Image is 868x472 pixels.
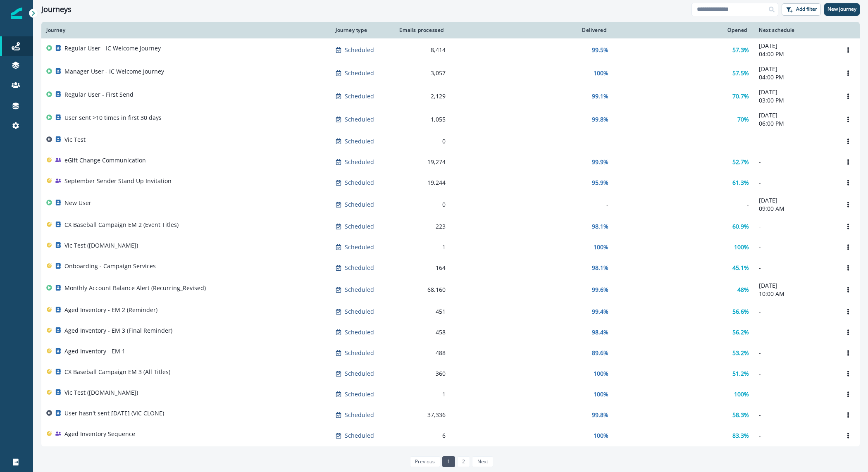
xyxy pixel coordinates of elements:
button: Options [842,388,855,400]
p: 100% [734,243,749,251]
a: Regular User - First SendScheduled2,12999.1%70.7%[DATE]03:00 PMOptions [41,85,860,108]
p: Onboarding - Campaign Services [64,262,156,270]
p: Scheduled [345,137,374,145]
div: 164 [398,264,446,272]
p: [DATE] [759,65,832,73]
p: 10:00 AM [759,290,832,298]
div: 2,129 [398,92,446,100]
img: Inflection [11,7,22,19]
div: 458 [398,328,446,336]
p: Scheduled [345,200,374,209]
p: 89.6% [592,349,608,357]
button: Options [842,135,855,148]
p: - [759,137,832,145]
button: Options [842,305,855,318]
p: 99.8% [592,115,608,124]
p: - [759,369,832,378]
div: Delivered [455,27,608,33]
p: - [759,411,832,419]
div: 0 [398,200,446,209]
p: Vic Test ([DOMAIN_NAME]) [64,389,138,397]
a: eGift Change CommunicationScheduled19,27499.9%52.7%-Options [41,152,860,172]
button: Options [842,156,855,168]
p: 83.3% [732,431,749,440]
div: 1 [398,243,446,251]
a: User hasn't sent [DATE] (VIC CLONE)Scheduled37,33699.8%58.3%-Options [41,405,860,425]
a: Onboarding - Campaign ServicesScheduled16498.1%45.1%-Options [41,257,860,278]
a: September Sender Stand Up InvitationScheduled19,24495.9%61.3%-Options [41,172,860,193]
p: Regular User - First Send [64,91,134,99]
p: 100% [594,243,608,251]
p: Scheduled [345,349,374,357]
div: - [455,200,608,209]
p: [DATE] [759,88,832,96]
div: Emails processed [398,27,446,33]
button: Options [842,44,855,56]
a: Next page [472,456,493,467]
p: Aged Inventory - EM 3 (Final Reminder) [64,327,172,335]
div: 1 [398,390,446,398]
p: Add filter [796,6,817,12]
div: 488 [398,349,446,357]
p: 100% [734,390,749,398]
button: Options [842,347,855,359]
p: Scheduled [345,390,374,398]
button: Options [842,67,855,79]
p: 100% [594,69,608,77]
p: 04:00 PM [759,73,832,81]
a: CX Baseball Campaign EM 2 (Event Titles)Scheduled22398.1%60.9%-Options [41,216,860,237]
button: Options [842,367,855,380]
a: Aged Inventory SequenceScheduled6100%83.3%-Options [41,425,860,446]
p: Aged Inventory Sequence [64,430,135,438]
p: 52.7% [732,158,749,166]
button: Options [842,220,855,233]
div: Opened [618,27,749,33]
div: Next schedule [759,27,832,33]
button: Options [842,409,855,421]
p: Scheduled [345,411,374,419]
p: Scheduled [345,158,374,166]
p: Manager User - IC Welcome Journey [64,67,164,76]
p: - [759,264,832,272]
a: Page 2 [457,456,470,467]
div: 19,274 [398,158,446,166]
p: [DATE] [759,111,832,119]
p: [DATE] [759,281,832,290]
a: Vic TestScheduled0---Options [41,131,860,152]
p: Scheduled [345,369,374,378]
p: New journey [827,6,856,12]
button: Options [842,176,855,189]
p: Scheduled [345,243,374,251]
button: New journey [824,3,860,16]
button: Add filter [782,3,821,16]
h1: Journeys [41,5,72,14]
p: 99.6% [592,286,608,294]
p: [DATE] [759,196,832,205]
p: September Sender Stand Up Invitation [64,177,172,185]
p: - [759,222,832,231]
p: Scheduled [345,179,374,187]
button: Options [842,326,855,339]
div: 360 [398,369,446,378]
p: Scheduled [345,264,374,272]
a: Regular User - IC Welcome JourneyScheduled8,41499.5%57.3%[DATE]04:00 PMOptions [41,38,860,62]
p: eGift Change Communication [64,156,146,164]
p: Aged Inventory - EM 1 [64,347,125,355]
p: 70% [737,115,749,124]
a: New UserScheduled0--[DATE]09:00 AMOptions [41,193,860,216]
p: 70.7% [732,92,749,100]
p: - [759,349,832,357]
button: Options [842,429,855,442]
p: CX Baseball Campaign EM 3 (All Titles) [64,368,170,376]
div: 223 [398,222,446,231]
p: 57.3% [732,46,749,54]
ul: Pagination [408,456,493,467]
p: 99.8% [592,411,608,419]
div: 8,414 [398,46,446,54]
p: 100% [594,369,608,378]
p: CX Baseball Campaign EM 2 (Event Titles) [64,221,179,229]
p: 48% [737,286,749,294]
div: 37,336 [398,411,446,419]
div: - [618,200,749,209]
a: Monthly Account Balance Alert (Recurring_Revised)Scheduled68,16099.6%48%[DATE]10:00 AMOptions [41,278,860,301]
